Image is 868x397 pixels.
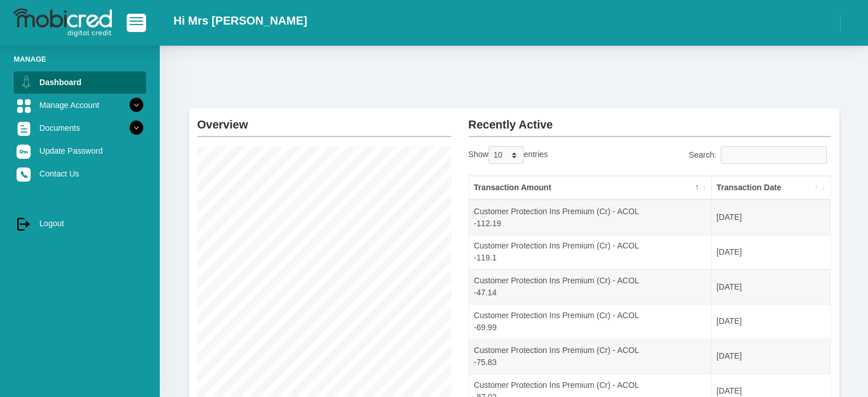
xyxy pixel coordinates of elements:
a: Contact Us [14,163,146,185]
td: Customer Protection Ins Premium (Cr) - ACOL -47.14 [469,269,712,304]
input: Search: [721,146,827,164]
h2: Recently Active [469,109,831,131]
label: Show entries [469,146,548,164]
a: Dashboard [14,71,146,93]
td: [DATE] [712,235,830,270]
td: Customer Protection Ins Premium (Cr) - ACOL -119.1 [469,235,712,270]
td: Customer Protection Ins Premium (Cr) - ACOL -112.19 [469,200,712,235]
a: Manage Account [14,94,146,116]
td: Customer Protection Ins Premium (Cr) - ACOL -75.83 [469,339,712,374]
a: Documents [14,117,146,139]
label: Search: [689,146,831,164]
a: Update Password [14,140,146,162]
th: Transaction Date: activate to sort column ascending [712,176,830,200]
h2: Hi Mrs [PERSON_NAME] [173,14,307,27]
th: Transaction Amount: activate to sort column descending [469,176,712,200]
td: Customer Protection Ins Premium (Cr) - ACOL -69.99 [469,304,712,339]
td: [DATE] [712,200,830,235]
td: [DATE] [712,269,830,304]
li: Manage [14,54,146,65]
a: Logout [14,212,146,234]
h2: Overview [197,109,451,131]
td: [DATE] [712,304,830,339]
select: Showentries [488,146,524,164]
td: [DATE] [712,339,830,374]
img: logo-mobicred.svg [14,9,112,37]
